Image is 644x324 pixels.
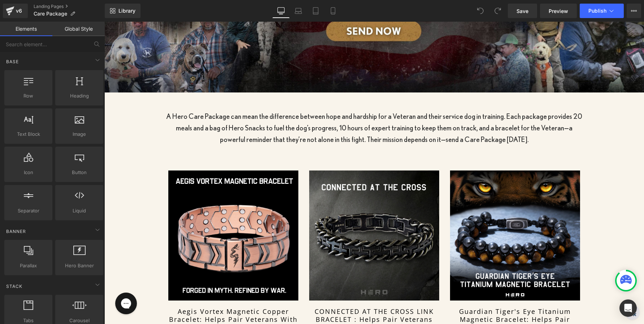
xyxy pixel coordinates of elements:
a: Landing Pages [34,4,105,9]
p: A Hero Care Package can mean the difference between hope and hardship for a Veteran and their ser... [59,89,481,124]
button: More [627,4,641,18]
span: Preview [549,7,568,15]
span: Base [5,58,20,65]
span: Button [57,169,101,176]
a: New Library [105,4,141,18]
iframe: Gorgias live chat messenger [7,268,36,295]
span: Text Block [7,130,50,138]
a: Global Style [52,22,105,36]
a: Mobile [324,4,342,18]
span: Care Package [34,11,67,17]
button: Undo [473,4,488,18]
span: Banner [5,228,27,235]
div: v6 [14,6,23,16]
a: v6 [3,4,28,18]
a: Laptop [290,4,307,18]
span: Liquid [57,207,101,215]
img: Guardian Tiger's Eye Titanium Magnetic Bracelet: Helps Pair Veterans With A Service Dog Or Shelte... [346,149,476,279]
span: Parallax [7,262,50,269]
img: CONNECTED AT THE CROSS LINK BRACELET : Helps Pair Veterans With A Service Dog or Shelter Dog [205,149,335,279]
span: Row [7,92,50,100]
button: Publish [580,4,624,18]
span: Image [57,130,101,138]
span: Heading [57,92,101,100]
span: Stack [5,283,23,290]
a: Tablet [307,4,324,18]
span: Separator [7,207,50,215]
span: Save [517,7,528,15]
span: Publish [588,8,606,14]
span: Library [118,8,135,14]
button: Redo [490,4,505,18]
div: Open Intercom Messenger [619,299,637,317]
a: CONNECTED AT THE CROSS LINK BRACELET : Helps Pair Veterans With A Service Dog or Shelter Dog [205,286,335,310]
a: Aegis Vortex Magnetic Copper Bracelet: Helps Pair Veterans With A Service Dog Or Shelter Dog [64,286,194,310]
a: Preview [540,4,577,18]
img: Aegis Vortex Magnetic Copper Bracelet: Helps Pair Veterans With A Service Dog Or Shelter Dog [64,149,194,279]
span: Icon [7,169,50,176]
a: Guardian Tiger's Eye Titanium Magnetic Bracelet: Helps Pair Veterans With A Service Dog Or Shelte... [346,286,476,317]
a: Desktop [272,4,290,18]
span: Hero Banner [57,262,101,269]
